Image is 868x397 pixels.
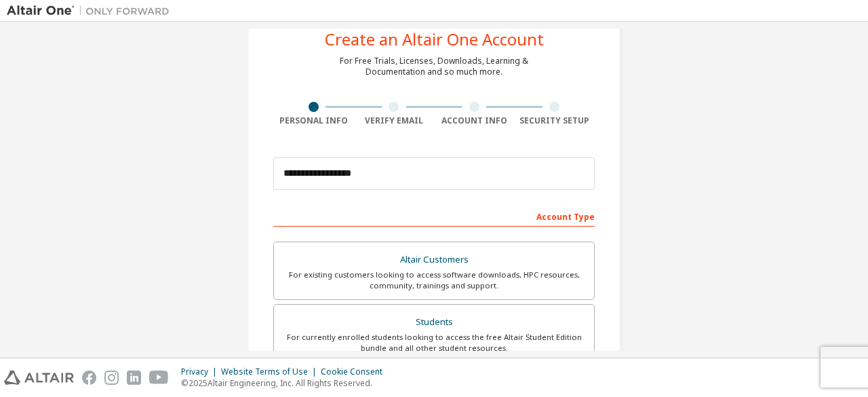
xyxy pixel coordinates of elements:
div: For Free Trials, Licenses, Downloads, Learning & Documentation and so much more. [340,56,528,77]
img: altair_logo.svg [4,371,74,385]
div: Students [282,313,586,332]
div: Create an Altair One Account [325,31,544,48]
div: Security Setup [515,115,595,126]
div: Account Type [273,205,595,227]
img: youtube.svg [149,371,169,385]
div: For currently enrolled students looking to access the free Altair Student Edition bundle and all ... [282,332,586,354]
img: linkedin.svg [127,371,141,385]
img: instagram.svg [104,371,119,385]
img: Altair One [7,4,176,18]
div: Verify Email [354,115,435,126]
div: Website Terms of Use [221,366,321,377]
div: Altair Customers [282,250,586,269]
img: facebook.svg [82,371,96,385]
div: Privacy [181,366,221,377]
div: Personal Info [273,115,354,126]
p: © 2025 Altair Engineering, Inc. All Rights Reserved. [181,377,391,389]
div: Cookie Consent [321,366,391,377]
div: For existing customers looking to access software downloads, HPC resources, community, trainings ... [282,269,586,291]
div: Account Info [434,115,515,126]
